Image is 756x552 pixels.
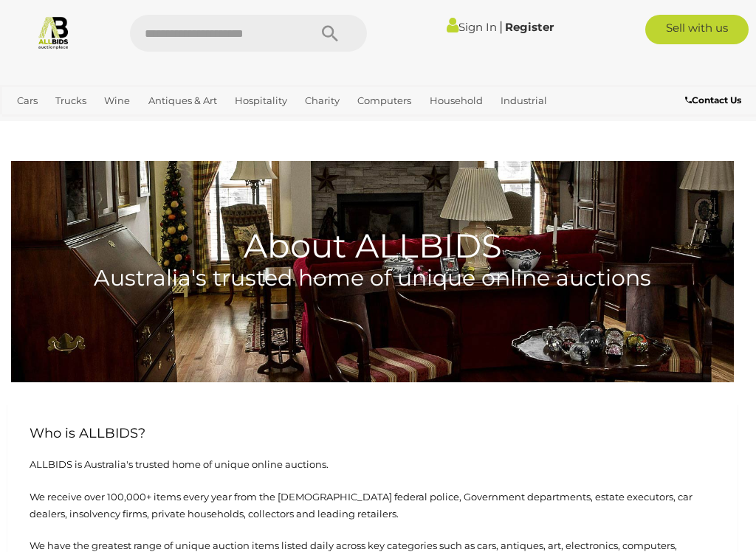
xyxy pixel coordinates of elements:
[505,20,554,34] a: Register
[685,94,741,106] b: Contact Us
[15,489,730,523] p: We receive over 100,000+ items every year from the [DEMOGRAPHIC_DATA] federal police, Government ...
[120,113,162,137] a: Sports
[15,456,730,473] p: ALLBIDS is Australia's trusted home of unique online auctions.
[11,161,734,264] h1: About ALLBIDS
[685,92,745,108] a: Contact Us
[293,15,367,52] button: Search
[499,18,503,35] span: |
[299,89,346,113] a: Charity
[645,15,749,44] a: Sell with us
[447,20,497,34] a: Sign In
[49,89,92,113] a: Trucks
[142,89,223,113] a: Antiques & Art
[36,15,71,49] img: Allbids.com.au
[229,89,293,113] a: Hospitality
[75,113,114,137] a: Office
[351,89,417,113] a: Computers
[11,113,69,137] a: Jewellery
[11,266,734,290] h4: Australia's trusted home of unique online auctions
[30,427,715,441] h2: Who is ALLBIDS?
[11,89,44,113] a: Cars
[169,113,286,137] a: [GEOGRAPHIC_DATA]
[98,89,136,113] a: Wine
[495,89,553,113] a: Industrial
[424,89,489,113] a: Household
